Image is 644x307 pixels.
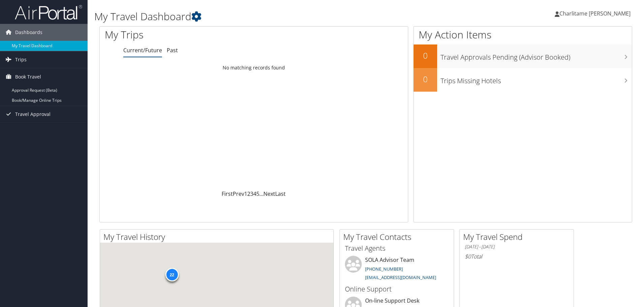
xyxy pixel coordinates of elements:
h1: My Action Items [414,28,632,42]
td: No matching records found [100,62,408,74]
a: Current/Future [123,47,162,54]
span: Book Travel [15,68,41,85]
a: 1 [244,190,247,197]
h2: My Travel Contacts [343,231,454,243]
h2: My Travel History [103,231,333,243]
a: Next [263,190,275,197]
li: SOLA Advisor Team [342,256,452,283]
a: Last [275,190,286,197]
span: Travel Approval [15,106,51,123]
a: Charlitame [PERSON_NAME] [555,3,637,24]
span: $0 [465,253,471,260]
a: [EMAIL_ADDRESS][DOMAIN_NAME] [365,274,436,280]
a: 2 [247,190,250,197]
h3: Travel Approvals Pending (Advisor Booked) [441,49,632,62]
span: Charlitame [PERSON_NAME] [559,10,631,17]
a: 5 [256,190,259,197]
h3: Online Support [345,284,449,294]
h6: [DATE] - [DATE] [465,244,569,250]
a: 4 [253,190,256,197]
h3: Trips Missing Hotels [441,73,632,86]
a: 3 [250,190,253,197]
a: [PHONE_NUMBER] [365,266,403,272]
h2: My Travel Spend [463,231,574,243]
h2: 0 [414,73,437,85]
h1: My Travel Dashboard [94,9,456,24]
a: 0Trips Missing Hotels [414,68,632,92]
a: Past [167,47,178,54]
span: … [259,190,263,197]
h6: Total [465,253,569,260]
a: 0Travel Approvals Pending (Advisor Booked) [414,44,632,68]
span: Dashboards [15,24,42,41]
a: Prev [233,190,244,197]
h2: 0 [414,50,437,61]
h1: My Trips [105,28,275,42]
div: 22 [165,268,179,281]
h3: Travel Agents [345,244,449,253]
img: airportal-logo.png [15,4,82,20]
a: First [222,190,233,197]
span: Trips [15,51,27,68]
